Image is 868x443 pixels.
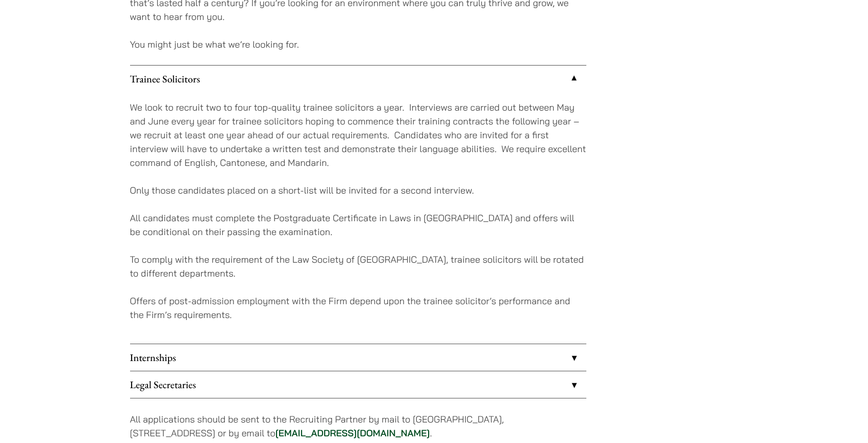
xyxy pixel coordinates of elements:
[130,37,586,51] p: You might just be what we’re looking for.
[130,211,586,239] p: All candidates must complete the Postgraduate Certificate in Laws in [GEOGRAPHIC_DATA] and offers...
[130,183,586,197] p: Only those candidates placed on a short-list will be invited for a second interview.
[130,344,586,371] a: Internships
[276,427,430,439] a: [EMAIL_ADDRESS][DOMAIN_NAME]
[130,371,586,398] a: Legal Secretaries
[130,412,586,440] p: All applications should be sent to the Recruiting Partner by mail to [GEOGRAPHIC_DATA], [STREET_A...
[130,66,586,92] a: Trainee Solicitors
[130,252,586,280] p: To comply with the requirement of the Law Society of [GEOGRAPHIC_DATA], trainee solicitors will b...
[130,92,586,344] div: Trainee Solicitors
[130,294,586,322] p: Offers of post-admission employment with the Firm depend upon the trainee solicitor’s performance...
[130,100,586,170] p: We look to recruit two to four top-quality trainee solicitors a year. Interviews are carried out ...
